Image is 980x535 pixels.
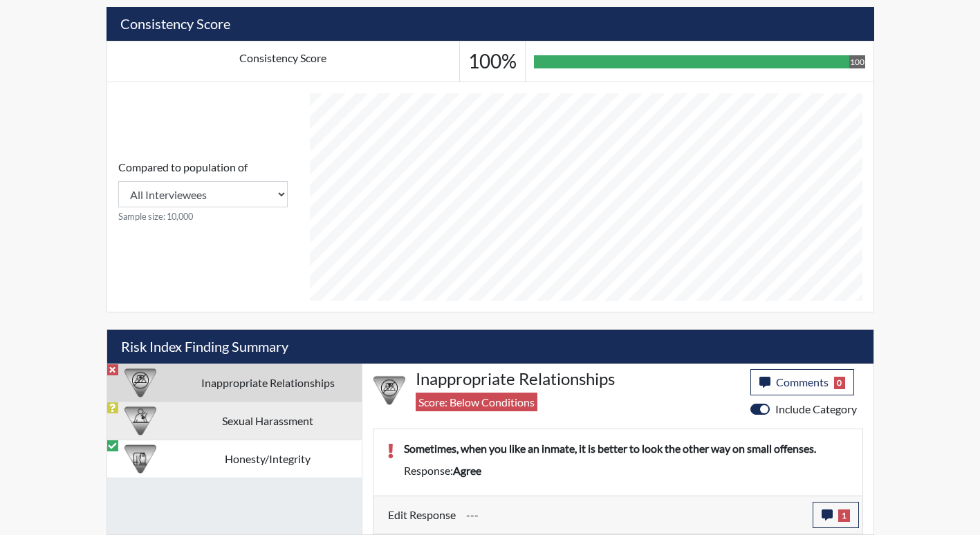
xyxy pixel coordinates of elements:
h3: 100% [468,50,517,73]
h4: Inappropriate Relationships [416,369,740,389]
td: Consistency Score [107,41,459,82]
label: Compared to population of [118,159,248,176]
div: Response: [394,462,859,479]
img: CATEGORY%20ICON-11.a5f294f4.png [124,443,156,475]
div: 100 [849,55,865,68]
div: Consistency Score comparison among population [118,159,288,223]
small: Sample size: 10,000 [118,210,288,223]
h5: Consistency Score [107,7,874,41]
div: Update the test taker's response, the change might impact the score [456,502,813,528]
span: Score: Below Conditions [416,393,537,411]
img: CATEGORY%20ICON-14.139f8ef7.png [373,375,405,406]
label: Edit Response [388,502,456,528]
span: agree [453,464,481,477]
label: Include Category [775,401,857,417]
button: 1 [813,502,859,528]
h5: Risk Index Finding Summary [107,330,873,364]
td: Sexual Harassment [174,402,362,440]
img: CATEGORY%20ICON-14.139f8ef7.png [124,367,156,399]
button: Comments0 [750,369,855,395]
span: Comments [776,375,829,388]
span: 1 [838,509,850,522]
p: Sometimes, when you like an inmate, it is better to look the other way on small offenses. [404,440,849,457]
td: Honesty/Integrity [174,440,362,478]
span: 0 [834,377,846,389]
td: Inappropriate Relationships [174,364,362,402]
img: CATEGORY%20ICON-23.dd685920.png [124,405,156,437]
